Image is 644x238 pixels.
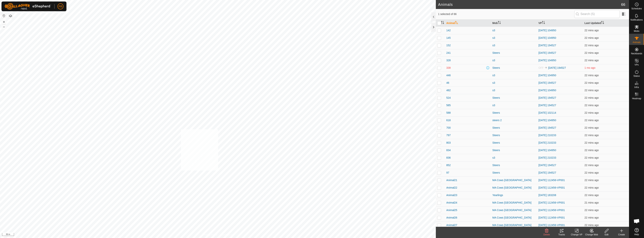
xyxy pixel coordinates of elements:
a: Contact Us [222,233,233,237]
div: s3 [492,73,535,77]
span: Animal22 [446,186,457,190]
a: [DATE] 104950 [538,74,556,77]
p-sorticon: Activate to sort [498,22,501,25]
span: 9 Sept 2025, 10:03 pm [584,51,599,54]
a: [DATE] 112456-VP001 [538,186,565,189]
a: [DATE] 112456-VP001 [538,209,565,212]
a: [DATE] 102114 [538,111,556,114]
a: [DATE] 194527 [538,126,556,129]
div: s3 [492,156,535,160]
span: 9 Sept 2025, 10:03 pm [584,29,599,32]
a: [DATE] 194527 [538,96,556,99]
a: [DATE] 183208 [538,194,556,197]
span: RB [59,4,62,8]
span: 9 Sept 2025, 10:03 pm [584,44,599,47]
span: 803 [446,141,451,145]
a: [DATE] 210233 [538,156,556,159]
a: [DATE] 194527 [538,164,556,167]
div: Tracks [554,233,569,236]
span: 328 [446,58,451,62]
div: Steers [492,163,535,167]
span: 338 [446,66,451,70]
span: 700 [446,126,451,130]
div: s3 [492,36,535,40]
span: 9 Sept 2025, 10:03 pm [584,156,599,159]
img: Gallagher Logo [4,3,51,10]
div: Edit [599,233,614,236]
span: 9 Sept 2025, 10:03 pm [584,171,599,174]
span: 9 Sept 2025, 10:03 pm [584,111,599,114]
button: – [2,25,6,29]
a: [DATE] 104950 [538,89,556,92]
input: Search (S) [574,10,620,18]
div: Steers [492,96,535,100]
a: [DATE] 104950 [538,59,556,62]
th: Animal [445,19,491,27]
span: Animal23 [446,193,457,197]
span: 585 [446,103,451,107]
div: Steers [492,111,535,115]
th: Last Updated [583,19,629,27]
span: 9 Sept 2025, 10:03 pm [584,89,599,92]
span: 9 Sept 2025, 10:03 pm [584,149,599,152]
span: Animal27 [446,223,457,227]
span: Help [634,233,639,236]
button: + [2,20,6,24]
span: 446 [446,73,451,77]
div: Steers [492,51,535,55]
a: [DATE] 210233 [538,141,556,144]
span: 9 Sept 2025, 10:03 pm [584,216,599,219]
div: Create [614,233,629,236]
div: steers 2 [492,118,535,122]
div: MA Cows [GEOGRAPHIC_DATA] [492,186,535,190]
a: [DATE] 104950 [538,119,556,122]
a: [DATE] 194527 [538,51,556,54]
span: 9 Sept 2025, 10:03 pm [584,104,599,107]
a: [DATE] 194527 [538,44,556,47]
span: Heatmap [632,97,641,100]
span: Infra [634,86,639,88]
p-sorticon: Activate to sort [542,22,545,25]
div: Open chat [631,216,642,227]
a: [DATE] 112456-VP001 [538,224,565,227]
span: 46 [446,81,449,85]
span: 9 Sept 2025, 10:03 pm [584,194,599,197]
div: Steers [492,133,535,137]
div: s3 [492,88,535,92]
a: [DATE] 112456-VP001 [538,201,565,204]
span: 797 [446,133,451,137]
span: Status [633,75,640,77]
span: 524 [446,96,451,100]
span: OFF [538,66,544,69]
div: Yearlings [492,193,535,197]
span: 588 [446,111,451,115]
span: Animal25 [446,208,457,212]
span: 852 [446,163,451,167]
p-sorticon: Activate to sort [601,22,604,25]
a: Privacy Policy [203,233,217,237]
span: 9 Sept 2025, 10:03 pm [584,74,599,77]
a: [DATE] 210233 [538,134,556,137]
a: [DATE] 112456-VP001 [538,216,565,219]
div: s3 [492,28,535,32]
span: 9 Sept 2025, 10:03 pm [584,81,599,84]
div: Steers [492,148,535,152]
th: Mob [491,19,537,27]
span: 9 Sept 2025, 10:03 pm [584,164,599,167]
span: 9 Sept 2025, 10:04 pm [584,186,599,189]
span: 482 [446,88,451,92]
span: 834 [446,148,451,152]
div: MA Cows [GEOGRAPHIC_DATA] [492,208,535,212]
div: MA Cows [GEOGRAPHIC_DATA] [492,216,535,220]
div: MA Cows [GEOGRAPHIC_DATA] [492,223,535,227]
div: s3 [492,43,535,47]
h2: Animals [438,2,621,7]
span: 97 [446,171,449,175]
a: [DATE] 104950 [538,36,556,39]
span: Mobs [634,30,639,32]
a: Help [629,227,644,237]
a: [DATE] 112456-VP001 [538,179,565,182]
a: [DATE] 194527 [548,66,566,69]
p-sorticon: Activate to sort [455,22,458,25]
p-sorticon: Activate to sort [441,22,444,25]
